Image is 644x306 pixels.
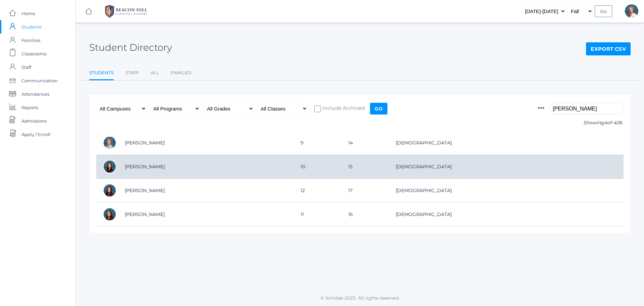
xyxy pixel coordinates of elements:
a: Export CSV [586,42,631,56]
td: 15 [341,155,389,179]
div: Alayna Logan [103,160,116,173]
p: Showing of 406 [538,119,624,126]
td: 10 [294,155,341,179]
span: Communication [21,74,58,87]
span: Apply / Enroll [21,128,51,141]
span: Attendances [21,87,49,101]
td: [PERSON_NAME] [118,131,294,155]
div: Rylie Logan [103,208,116,221]
span: Classrooms [21,47,46,60]
div: Caitlyn Logan [103,184,116,197]
td: 17 [341,179,389,203]
input: Go [370,103,387,115]
span: Admissions [21,114,47,128]
td: [DEMOGRAPHIC_DATA] [389,131,624,155]
input: Include Archived [314,105,321,112]
div: Logan Albanese [103,136,116,149]
td: [DEMOGRAPHIC_DATA] [389,203,624,226]
a: All [151,66,159,80]
span: Home [21,7,35,20]
td: [PERSON_NAME] [118,179,294,203]
td: 16 [341,203,389,226]
span: Families [21,34,40,47]
span: Include Archived [321,104,365,113]
span: Students [21,20,41,34]
td: 9 [294,131,341,155]
td: [DEMOGRAPHIC_DATA] [389,179,624,203]
a: Families [171,66,192,80]
input: Go [595,5,612,17]
td: [DEMOGRAPHIC_DATA] [389,155,624,179]
span: Staff [21,60,31,74]
td: 12 [294,179,341,203]
div: Jessica Diaz [625,4,638,18]
td: 11 [294,203,341,226]
span: 4 [604,120,607,126]
h2: Student Directory [89,42,172,53]
td: 14 [341,131,389,155]
p: © Scholae 2025. All rights reserved. [76,295,644,301]
td: [PERSON_NAME] [118,203,294,226]
img: 1_BHCALogos-05.png [101,3,151,20]
a: Students [89,66,114,81]
input: Filter by name [549,103,624,115]
span: Reports [21,101,38,114]
a: Staff [125,66,139,80]
td: [PERSON_NAME] [118,155,294,179]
